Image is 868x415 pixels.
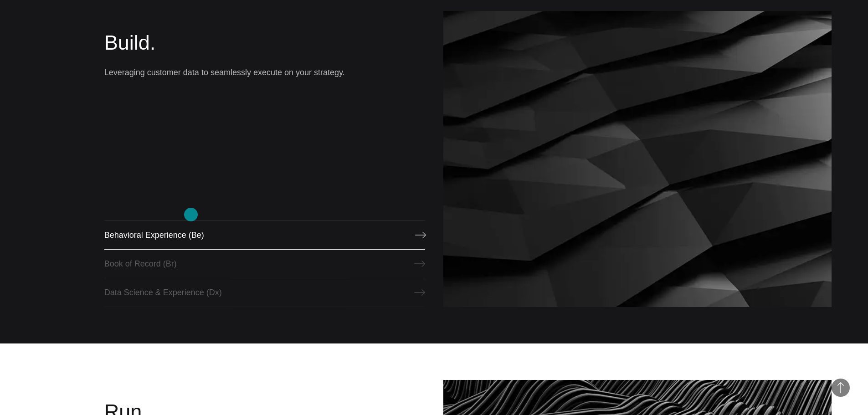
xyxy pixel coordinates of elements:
h2: Build. [104,29,425,56]
a: Behavioral Experience (Be) [104,220,425,250]
p: Leveraging customer data to seamlessly execute on your strategy. [104,66,425,79]
a: Data Science & Experience (Dx) [104,278,425,307]
button: Back to Top [832,379,850,397]
a: Book of Record (Br) [104,249,425,278]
